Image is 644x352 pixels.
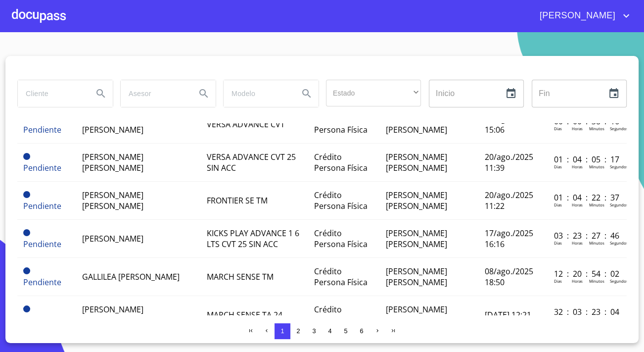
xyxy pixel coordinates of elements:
[572,202,583,207] p: Horas
[360,327,363,335] span: 6
[532,8,620,24] span: [PERSON_NAME]
[554,240,562,246] p: Dias
[23,153,30,160] span: Pendiente
[554,154,621,165] p: 01 : 04 : 05 : 17
[314,266,368,288] span: Crédito Persona Física
[306,323,322,339] button: 3
[485,151,533,173] span: 20/ago./2025 11:39
[23,201,61,211] span: Pendiente
[18,80,85,107] input: search
[554,192,621,203] p: 01 : 04 : 22 : 37
[344,327,347,335] span: 5
[326,80,421,106] div: ​
[610,240,628,246] p: Segundos
[23,124,61,135] span: Pendiente
[82,113,143,135] span: [PERSON_NAME] [PERSON_NAME]
[532,8,632,24] button: account of current user
[314,113,368,135] span: Crédito Persona Física
[192,82,216,105] button: Search
[610,164,628,169] p: Segundos
[485,113,533,135] span: 21/ago./2025 15:06
[23,267,30,274] span: Pendiente
[290,323,306,339] button: 2
[314,151,368,173] span: Crédito Persona Física
[589,278,604,284] p: Minutos
[280,327,284,335] span: 1
[312,327,316,335] span: 3
[314,228,368,250] span: Crédito Persona Física
[589,164,604,169] p: Minutos
[23,239,61,250] span: Pendiente
[554,306,621,317] p: 32 : 03 : 23 : 04
[554,126,562,131] p: Dias
[386,304,447,326] span: [PERSON_NAME] [PERSON_NAME]
[485,190,533,211] span: 20/ago./2025 11:22
[589,126,604,131] p: Minutos
[82,271,180,282] span: GALLILEA [PERSON_NAME]
[572,278,583,284] p: Horas
[82,233,143,244] span: [PERSON_NAME]
[89,82,113,105] button: Search
[485,228,533,250] span: 17/ago./2025 16:16
[386,113,447,135] span: [PERSON_NAME] [PERSON_NAME]
[386,266,447,288] span: [PERSON_NAME] [PERSON_NAME]
[224,80,291,107] input: search
[572,240,583,246] p: Horas
[610,202,628,207] p: Segundos
[207,271,274,282] span: MARCH SENSE TM
[485,309,531,320] span: [DATE] 12:21
[23,315,61,326] span: Pendiente
[554,230,621,241] p: 03 : 23 : 27 : 46
[554,268,621,279] p: 12 : 20 : 54 : 02
[207,151,296,173] span: VERSA ADVANCE CVT 25 SIN ACC
[328,327,331,335] span: 4
[296,327,300,335] span: 2
[338,323,354,339] button: 5
[572,164,583,169] p: Horas
[275,323,290,339] button: 1
[207,119,285,130] span: VERSA ADVANCE CVT
[23,277,61,288] span: Pendiente
[386,228,447,250] span: [PERSON_NAME] [PERSON_NAME]
[610,278,628,284] p: Segundos
[207,228,299,250] span: KICKS PLAY ADVANCE 1 6 LTS CVT 25 SIN ACC
[554,202,562,207] p: Dias
[572,126,583,131] p: Horas
[82,190,143,211] span: [PERSON_NAME] [PERSON_NAME]
[207,309,282,320] span: MARCH SENSE TA 24
[610,126,628,131] p: Segundos
[485,266,533,288] span: 08/ago./2025 18:50
[589,202,604,207] p: Minutos
[386,151,447,173] span: [PERSON_NAME] [PERSON_NAME]
[295,82,319,105] button: Search
[554,278,562,284] p: Dias
[82,151,143,173] span: [PERSON_NAME] [PERSON_NAME]
[23,305,30,312] span: Pendiente
[121,80,188,107] input: search
[554,164,562,169] p: Dias
[23,229,30,236] span: Pendiente
[322,323,338,339] button: 4
[386,190,447,211] span: [PERSON_NAME] [PERSON_NAME]
[354,323,369,339] button: 6
[314,304,368,326] span: Crédito Persona Física
[23,162,61,173] span: Pendiente
[207,195,268,206] span: FRONTIER SE TM
[23,191,30,198] span: Pendiente
[82,304,143,326] span: [PERSON_NAME] [PERSON_NAME]
[314,190,368,211] span: Crédito Persona Física
[589,240,604,246] p: Minutos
